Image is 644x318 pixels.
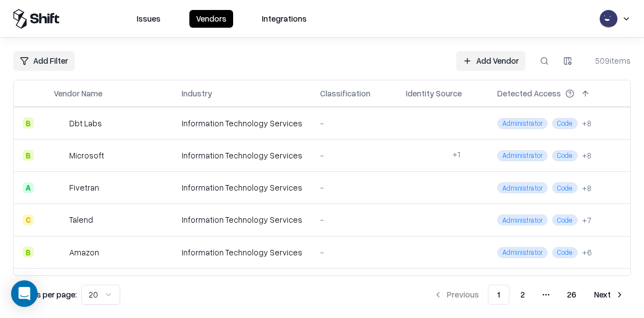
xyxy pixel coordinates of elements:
div: Identity Source [406,88,462,99]
div: + 8 [582,182,591,194]
div: + 8 [582,117,591,129]
div: Fivetran [69,182,99,193]
img: salesforce.com [437,148,448,160]
span: Code [552,247,578,258]
button: 2 [512,285,534,305]
button: 1 [488,285,509,305]
span: Administrator [497,118,548,129]
div: 509 items [586,55,631,66]
img: snowflake.com [421,181,432,192]
div: - [320,117,388,129]
button: Add Filter [13,51,75,71]
button: 26 [558,285,585,305]
div: Information Technology Services [182,214,302,225]
div: + 1 [452,148,460,160]
button: +8 [582,182,591,194]
img: entra.microsoft.com [406,181,417,192]
button: Vendors [189,10,233,28]
nav: pagination [427,285,631,305]
div: Dbt Labs [69,117,102,129]
div: B [23,247,34,258]
div: B [23,117,34,129]
button: +8 [582,150,591,161]
div: C [23,214,34,225]
div: Industry [182,88,212,99]
div: + 7 [582,214,591,226]
img: Microsoft [54,150,65,161]
button: +8 [582,117,591,129]
div: Open Intercom Messenger [11,280,38,307]
span: Administrator [497,247,548,258]
img: snowflake.com [421,116,432,127]
div: + 8 [582,150,591,161]
span: Code [552,214,578,225]
div: Information Technology Services [182,150,302,161]
img: dbt Labs [54,117,65,129]
div: - [320,214,388,225]
img: aws.amazon.com [406,148,417,160]
span: Code [552,118,578,129]
div: Amazon [69,247,99,258]
div: - [320,182,388,193]
div: Information Technology Services [182,117,302,129]
div: Classification [320,88,370,99]
img: Fivetran [54,182,65,193]
div: - [320,247,388,258]
a: Add Vendor [456,51,525,71]
div: Information Technology Services [182,182,302,193]
button: Integrations [255,10,313,28]
img: salesforce.com [437,245,448,257]
span: Administrator [497,182,548,193]
div: Vendor Name [54,88,102,99]
div: Microsoft [69,150,104,161]
p: Results per page: [13,289,77,300]
span: Code [552,150,578,161]
img: Amazon [54,247,65,258]
button: Issues [130,10,167,28]
img: Talend [54,214,65,225]
div: + 6 [582,247,592,258]
div: Information Technology Services [182,247,302,258]
img: entra.microsoft.com [421,148,432,160]
button: +7 [582,214,591,226]
div: A [23,182,34,193]
div: Detected Access [497,88,561,99]
img: snowflake.com [406,213,417,224]
div: - [320,150,388,161]
button: +6 [582,247,592,258]
button: Next [588,285,631,305]
div: Talend [69,214,93,225]
div: B [23,150,34,161]
img: aws.amazon.com [406,245,417,257]
img: entra.microsoft.com [406,116,417,127]
button: +1 [452,148,460,160]
span: Administrator [497,214,548,225]
span: Code [552,182,578,193]
span: Administrator [497,150,548,161]
img: entra.microsoft.com [421,245,432,257]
